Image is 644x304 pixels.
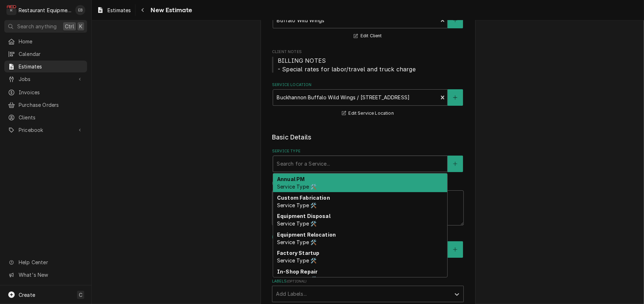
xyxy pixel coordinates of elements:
[272,56,464,73] span: Client Notes
[272,148,464,154] label: Service Type
[277,176,305,182] strong: Annual PM
[19,38,84,45] span: Home
[272,82,464,118] div: Service Location
[272,82,464,88] label: Service Location
[19,89,84,96] span: Invoices
[19,50,84,58] span: Calendar
[277,220,316,227] span: Service Type 🛠️
[341,109,395,118] button: Edit Service Location
[19,292,35,298] span: Create
[4,73,87,85] a: Go to Jobs
[4,61,87,72] a: Estimates
[272,279,464,284] label: Labels
[17,23,57,30] span: Search anything
[272,181,464,225] div: Reason For Call
[277,184,316,190] span: Service Type 🛠️
[272,234,464,270] div: Equipment
[448,156,463,172] button: Create New Service
[277,213,330,219] strong: Equipment Disposal
[287,279,307,283] span: ( optional )
[19,126,73,134] span: Pricebook
[277,232,336,238] strong: Equipment Relocation
[4,111,87,123] a: Clients
[448,241,463,258] button: Create New Equipment
[108,6,131,14] span: Estimates
[19,114,84,121] span: Clients
[75,5,85,15] div: EB
[19,258,83,266] span: Help Center
[272,49,464,73] div: Client Notes
[272,5,464,41] div: Client
[6,5,16,15] div: R
[4,20,87,33] button: Search anythingCtrlK
[278,57,416,73] span: BILLING NOTES - Special rates for labor/travel and truck charge
[453,247,457,252] svg: Create New Equipment
[75,5,85,15] div: Emily Bird's Avatar
[4,48,87,60] a: Calendar
[79,23,82,30] span: K
[277,239,316,245] span: Service Type 🛠️
[4,124,87,136] a: Go to Pricebook
[453,161,457,166] svg: Create New Service
[65,23,74,30] span: Ctrl
[277,202,316,208] span: Service Type 🛠️
[94,4,134,16] a: Estimates
[453,95,457,100] svg: Create New Location
[4,269,87,281] a: Go to What's New
[6,5,16,15] div: Restaurant Equipment Diagnostics's Avatar
[277,269,318,275] strong: In-Shop Repair
[272,133,464,142] legend: Basic Details
[272,148,464,172] div: Service Type
[19,63,84,70] span: Estimates
[353,32,383,41] button: Edit Client
[272,279,464,302] div: Labels
[19,101,84,109] span: Purchase Orders
[272,181,464,186] label: Reason For Call
[277,195,330,201] strong: Custom Fabrication
[19,6,71,14] div: Restaurant Equipment Diagnostics
[272,234,464,240] label: Equipment
[277,276,316,282] span: Service Type 🛠️
[19,271,83,279] span: What's New
[148,5,192,15] span: New Estimate
[448,89,463,106] button: Create New Location
[79,291,82,299] span: C
[4,99,87,111] a: Purchase Orders
[277,257,316,263] span: Service Type 🛠️
[272,49,464,55] span: Client Notes
[4,86,87,98] a: Invoices
[4,256,87,268] a: Go to Help Center
[19,75,73,83] span: Jobs
[137,4,148,16] button: Navigate back
[4,35,87,47] a: Home
[277,250,319,256] strong: Factory Startup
